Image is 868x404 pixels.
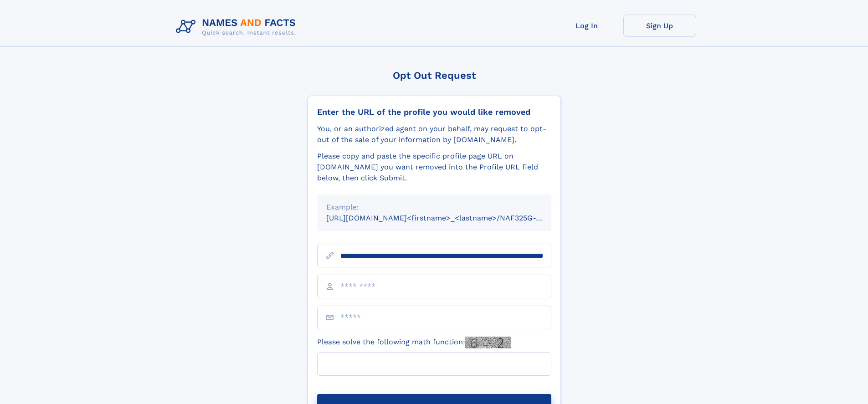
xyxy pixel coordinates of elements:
[623,15,696,37] a: Sign Up
[308,70,561,81] div: Opt Out Request
[317,107,551,117] div: Enter the URL of the profile you would like removed
[326,202,542,213] div: Example:
[326,214,569,222] small: [URL][DOMAIN_NAME]<firstname>_<lastname>/NAF325G-xxxxxxxx
[550,15,623,37] a: Log In
[317,151,551,184] div: Please copy and paste the specific profile page URL on [DOMAIN_NAME] you want removed into the Pr...
[317,337,511,348] label: Please solve the following math function:
[317,123,551,145] div: You, or an authorized agent on your behalf, may request to opt-out of the sale of your informatio...
[172,15,303,39] img: Logo Names and Facts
